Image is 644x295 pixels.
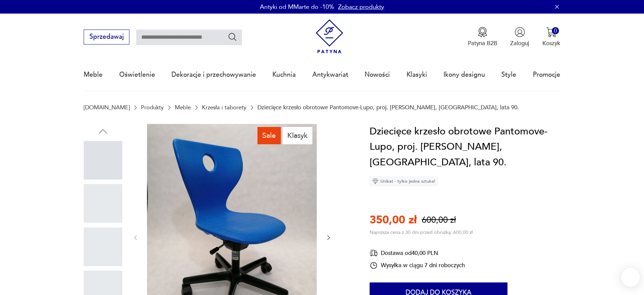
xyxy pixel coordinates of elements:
a: Meble [175,104,191,111]
button: 0Koszyk [542,27,560,47]
a: Promocje [533,59,560,90]
a: Dekoracje i przechowywanie [171,59,256,90]
a: Sprzedawaj [84,35,129,40]
a: [DOMAIN_NAME] [84,104,130,111]
div: Klasyk [283,127,313,144]
p: 350,00 zł [370,213,417,227]
a: Nowości [365,59,390,90]
p: Zaloguj [510,39,529,47]
p: Antyki od MMarte do -10% [260,3,334,11]
a: Ikony designu [443,59,485,90]
a: Krzesła i taborety [202,104,246,111]
h1: Dziecięce krzesło obrotowe Pantomove-Lupo, proj. [PERSON_NAME], [GEOGRAPHIC_DATA], lata 90. [370,124,560,170]
a: Antykwariat [312,59,348,90]
a: Style [501,59,516,90]
img: Ikona dostawy [370,249,378,257]
img: Ikonka użytkownika [515,27,525,37]
img: Patyna - sklep z meblami i dekoracjami vintage [312,19,347,54]
p: Koszyk [542,39,560,47]
a: Produkty [141,104,164,111]
a: Oświetlenie [119,59,155,90]
div: Wysyłka w ciągu 7 dni roboczych [370,261,465,270]
a: Ikona medaluPatyna B2B [468,27,497,47]
p: Patyna B2B [468,39,497,47]
p: Najniższa cena z 30 dni przed obniżką: 600,00 zł [370,229,473,236]
p: Dziecięce krzesło obrotowe Pantomove-Lupo, proj. [PERSON_NAME], [GEOGRAPHIC_DATA], lata 90. [257,104,519,111]
p: 600,00 zł [422,214,456,226]
a: Klasyki [407,59,427,90]
button: Szukaj [228,32,237,42]
div: 0 [552,27,559,34]
button: Zaloguj [510,27,529,47]
button: Sprzedawaj [84,30,129,44]
div: Sale [257,127,281,144]
button: Patyna B2B [468,27,497,47]
img: Ikona koszyka [546,27,557,37]
div: Dostawa od 40,00 PLN [370,249,465,257]
img: Ikona diamentu [372,178,378,184]
img: Ikona medalu [477,27,488,37]
div: Unikat - tylko jedna sztuka! [370,176,438,186]
a: Zobacz produkty [338,3,384,11]
iframe: Smartsupp widget button [621,268,640,287]
a: Kuchnia [272,59,296,90]
a: Meble [84,59,103,90]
